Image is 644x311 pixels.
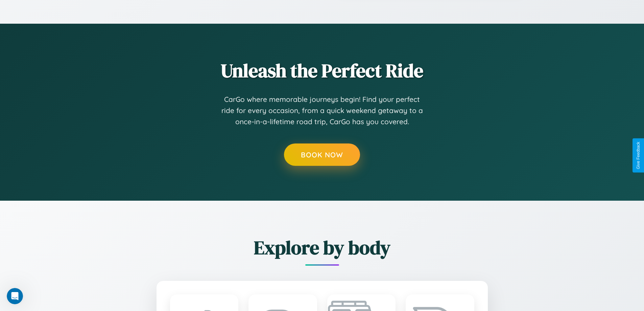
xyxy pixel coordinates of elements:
[221,94,424,128] p: CarGo where memorable journeys begin! Find your perfect ride for every occasion, from a quick wee...
[7,288,23,304] iframe: Intercom live chat
[119,235,525,261] h2: Explore by body
[636,142,641,169] div: Give Feedback
[119,58,525,84] h2: Unleash the Perfect Ride
[284,143,360,166] button: Book Now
